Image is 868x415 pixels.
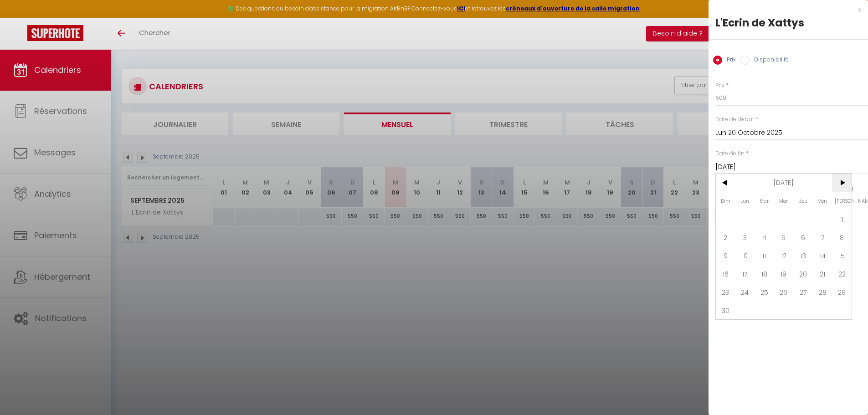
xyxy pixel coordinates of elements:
[793,283,813,301] span: 27
[716,174,735,192] span: <
[715,149,745,158] label: Date de fin
[716,246,735,265] span: 9
[832,246,852,265] span: 15
[716,265,735,283] span: 16
[832,265,852,283] span: 22
[755,192,774,210] span: Mar
[735,265,755,283] span: 17
[735,246,755,265] span: 10
[715,15,861,30] div: L'Ecrin de Xattys
[793,265,813,283] span: 20
[7,4,35,31] button: Ouvrir le widget de chat LiveChat
[813,192,832,210] span: Ven
[774,265,794,283] span: 19
[722,56,736,66] label: Prix
[774,246,794,265] span: 12
[716,192,735,210] span: Dim
[793,192,813,210] span: Jeu
[793,228,813,246] span: 6
[774,228,794,246] span: 5
[716,301,735,319] span: 30
[755,283,774,301] span: 25
[716,228,735,246] span: 2
[832,210,852,228] span: 1
[715,115,754,124] label: Date de début
[755,228,774,246] span: 4
[750,56,789,66] label: Disponibilité
[813,228,832,246] span: 7
[735,283,755,301] span: 24
[813,283,832,301] span: 28
[813,265,832,283] span: 21
[832,192,852,210] span: [PERSON_NAME]
[832,228,852,246] span: 8
[774,192,794,210] span: Mer
[716,283,735,301] span: 23
[715,82,724,90] label: Prix
[793,246,813,265] span: 13
[755,246,774,265] span: 11
[709,5,861,15] div: x
[832,283,852,301] span: 29
[735,192,755,210] span: Lun
[755,265,774,283] span: 18
[813,246,832,265] span: 14
[735,174,832,192] span: [DATE]
[832,174,852,192] span: >
[735,228,755,246] span: 3
[774,283,794,301] span: 26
